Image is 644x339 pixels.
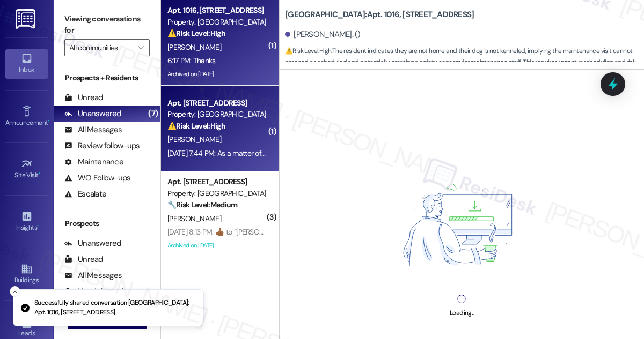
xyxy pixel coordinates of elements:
[64,156,123,168] div: Maintenance
[167,134,221,144] span: [PERSON_NAME]
[64,11,150,39] label: Viewing conversations for
[285,47,331,55] strong: ⚠️ Risk Level: High
[285,29,361,40] div: [PERSON_NAME]. ()
[5,207,48,236] a: Insights •
[54,72,160,84] div: Prospects + Residents
[167,176,267,187] div: Apt. [STREET_ADDRESS]
[167,214,221,223] span: [PERSON_NAME]
[167,188,267,199] div: Property: [GEOGRAPHIC_DATA]
[54,218,160,229] div: Prospects
[64,172,130,184] div: WO Follow-ups
[167,42,221,52] span: [PERSON_NAME]
[5,49,48,78] a: Inbox
[64,189,106,200] div: Escalate
[64,254,103,265] div: Unread
[64,238,121,249] div: Unanswered
[64,92,103,103] div: Unread
[167,97,267,109] div: Apt. [STREET_ADDRESS]
[285,9,474,20] b: [GEOGRAPHIC_DATA]: Apt. 1016, [STREET_ADDRESS]
[10,286,20,297] button: Close toast
[64,108,121,119] div: Unanswered
[450,307,474,319] div: Loading...
[167,200,237,209] strong: 🔧 Risk Level: Medium
[48,117,49,125] span: •
[64,140,140,152] div: Review follow-ups
[167,227,577,237] div: [DATE] 8:13 PM: ​👍🏾​ to “ [PERSON_NAME] ([GEOGRAPHIC_DATA]): Hi [PERSON_NAME]! You're very welcom...
[167,17,267,28] div: Property: [GEOGRAPHIC_DATA]
[37,222,39,230] span: •
[5,155,48,184] a: Site Visit •
[167,56,216,65] div: 6:17 PM: Thanks
[69,39,133,56] input: All communities
[167,28,225,38] strong: ⚠️ Risk Level: High
[138,43,144,52] i: 
[285,46,644,80] span: : The resident indicates they are not home and their dog is not kenneled, implying the maintenanc...
[167,121,225,131] strong: ⚠️ Risk Level: High
[34,298,195,317] p: Successfully shared conversation [GEOGRAPHIC_DATA]: Apt. 1016, [STREET_ADDRESS]
[16,9,38,29] img: ResiDesk Logo
[166,67,268,81] div: Archived on [DATE]
[64,124,122,135] div: All Messages
[145,106,160,122] div: (7)
[39,170,40,177] span: •
[167,5,267,16] div: Apt. 1016, [STREET_ADDRESS]
[166,239,268,252] div: Archived on [DATE]
[64,270,122,281] div: All Messages
[167,109,267,120] div: Property: [GEOGRAPHIC_DATA]
[5,260,48,289] a: Buildings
